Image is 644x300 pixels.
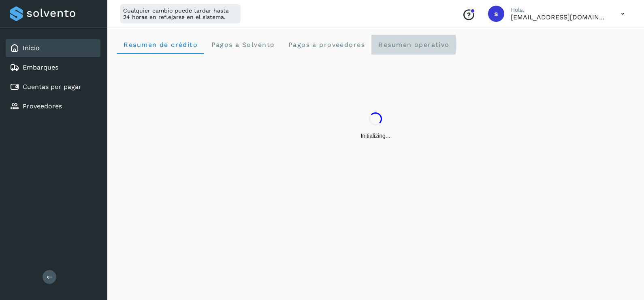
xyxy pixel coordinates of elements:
[288,41,365,49] span: Pagos a proveedores
[23,63,58,71] a: Embarques
[6,78,100,96] div: Cuentas por pagar
[23,83,81,91] a: Cuentas por pagar
[378,41,450,49] span: Resumen operativo
[511,13,608,21] p: smedina@niagarawater.com
[6,97,100,115] div: Proveedores
[120,4,241,23] div: Cualquier cambio puede tardar hasta 24 horas en reflejarse en el sistema.
[6,39,100,57] div: Inicio
[511,6,608,13] p: Hola,
[23,102,62,110] a: Proveedores
[23,44,40,52] a: Inicio
[211,41,275,49] span: Pagos a Solvento
[6,59,100,76] div: Embarques
[123,41,198,49] span: Resumen de crédito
